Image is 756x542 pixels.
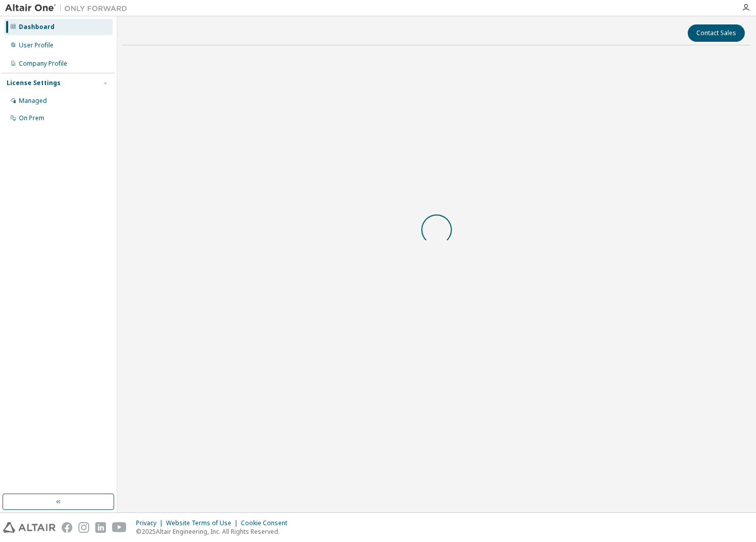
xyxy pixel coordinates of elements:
[3,522,56,533] img: altair_logo.svg
[78,522,89,533] img: instagram.svg
[5,3,132,13] img: Altair One
[19,114,44,122] div: On Prem
[19,97,47,105] div: Managed
[241,519,293,527] div: Cookie Consent
[62,522,72,533] img: facebook.svg
[136,519,166,527] div: Privacy
[166,519,241,527] div: Website Terms of Use
[688,24,745,42] button: Contact Sales
[19,60,67,68] div: Company Profile
[19,41,53,49] div: User Profile
[112,522,127,533] img: youtube.svg
[7,79,61,87] div: License Settings
[95,522,106,533] img: linkedin.svg
[19,23,55,31] div: Dashboard
[136,527,293,536] p: © 2025 Altair Engineering, Inc. All Rights Reserved.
